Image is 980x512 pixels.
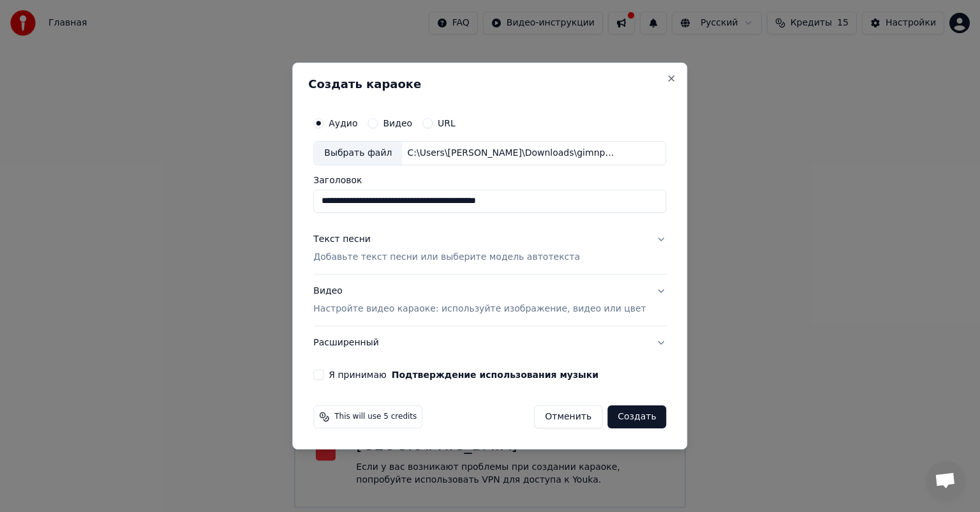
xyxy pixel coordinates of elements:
div: Видео [313,285,646,315]
label: Видео [383,119,412,128]
div: C:\Users\[PERSON_NAME]\Downloads\gimnpremiiquotrossiia-moigorizontyquoth_ORtIqcsH.mp3 [402,147,619,160]
p: Настройте видео караоке: используйте изображение, видео или цвет [313,303,646,315]
p: Добавьте текст песни или выберите модель автотекста [313,251,580,264]
label: Аудио [329,119,357,128]
label: Я принимаю [329,370,598,379]
button: Текст песниДобавьте текст песни или выберите модель автотекста [313,223,666,274]
div: Текст песни [313,233,371,246]
button: Отменить [534,405,602,428]
label: Заголовок [313,176,666,184]
label: URL [438,119,456,128]
button: Создать [607,405,666,428]
span: This will use 5 credits [334,412,417,422]
button: Я принимаю [392,370,598,379]
button: ВидеоНастройте видео караоке: используйте изображение, видео или цвет [313,275,666,326]
button: Расширенный [313,326,666,359]
div: Выбрать файл [314,142,402,165]
h2: Создать караоке [308,79,671,90]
